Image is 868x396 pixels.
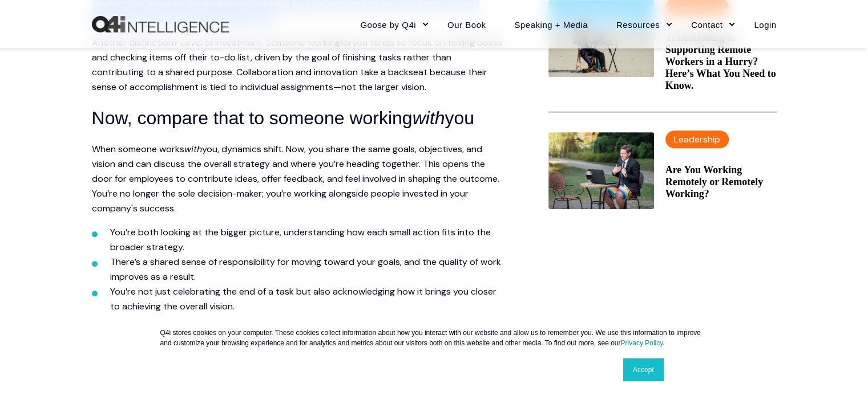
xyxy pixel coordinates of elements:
span: There’s a shared sense of responsibility for moving toward your goals, and the quality of work im... [110,256,501,283]
p: Q4i stores cookies on your computer. These cookies collect information about how you interact wit... [160,328,708,348]
a: Accept [623,358,664,381]
h3: Now, compare that to someone working you [92,104,503,133]
a: Privacy Policy [620,339,663,347]
a: Transitioning to Supporting Remote Workers in a Hurry? Here’s What You Need to Know. [665,32,777,92]
span: You’re both looking at the bigger picture, understanding how each small action fits into the broa... [110,226,491,253]
label: Leadership [665,130,729,148]
i: with [413,108,445,128]
span: You’re not just celebrating the end of a task but also acknowledging how it brings you closer to ... [110,285,496,312]
img: Q4intelligence, LLC logo [92,16,229,33]
span: with [184,143,202,155]
a: Are You Working Remotely or Remotely Working? [665,164,777,200]
span: you, dynamics shift. Now, you share the same goals, objectives, and vision and can discuss the ov... [92,143,499,214]
a: Back to Home [92,16,229,33]
span: you tends to focus on ticking boxes and checking items off their to-do list, driven by the goal o... [92,36,503,93]
span: When someone works [92,143,184,155]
